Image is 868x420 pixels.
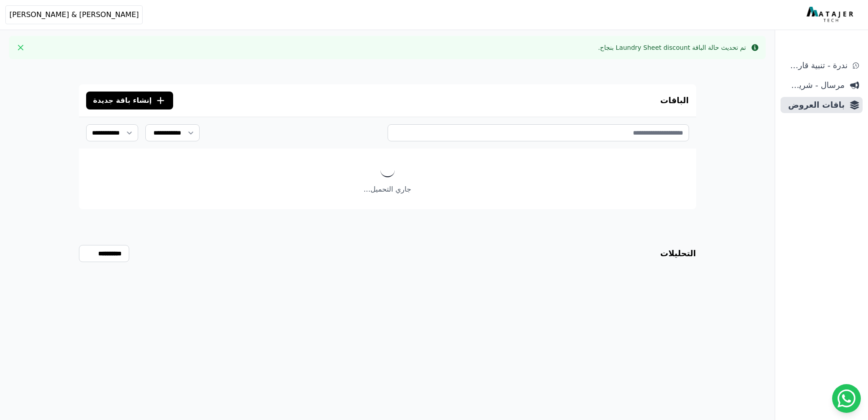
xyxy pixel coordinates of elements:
[9,9,139,20] span: [PERSON_NAME] & [PERSON_NAME]
[13,40,28,55] button: Close
[784,59,847,72] span: ندرة - تنبية قارب علي النفاذ
[784,79,845,92] span: مرسال - شريط دعاية
[598,43,746,52] div: تم تحديث حالة الباقة Laundry Sheet discount بنجاح.
[86,92,174,109] button: إنشاء باقة جديدة
[660,94,689,107] h3: الباقات
[784,99,845,111] span: باقات العروض
[660,247,696,260] h3: التحليلات
[807,7,855,23] img: MatajerTech Logo
[93,95,152,106] span: إنشاء باقة جديدة
[79,184,696,195] p: جاري التحميل...
[5,5,143,24] button: [PERSON_NAME] & [PERSON_NAME]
